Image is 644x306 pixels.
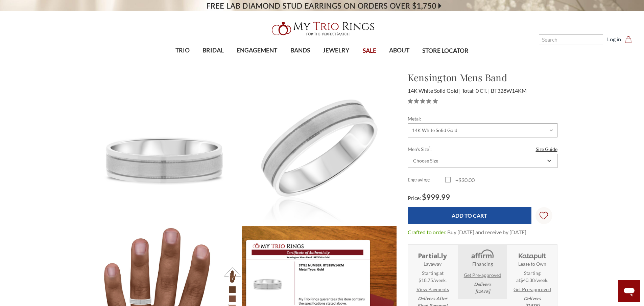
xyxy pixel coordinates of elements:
input: Search [539,35,603,44]
label: +$30.00 [445,176,483,184]
img: Layaway [417,249,448,260]
span: TRIO [175,46,190,55]
button: submenu toggle [210,62,217,62]
span: $40.38/week [520,277,547,283]
label: Men's Size : [408,146,557,153]
dt: Crafted to order. [408,228,446,236]
button: submenu toggle [254,62,260,62]
a: ABOUT [383,40,416,62]
a: BANDS [284,40,316,62]
img: Photo of Kensington Mens Band 14K White Gold [BT328WM] [242,71,397,225]
button: submenu toggle [396,62,403,62]
a: SALE [356,40,382,62]
svg: cart.cart_preview [625,36,632,43]
a: Log in [607,35,621,43]
label: Metal: [408,115,557,122]
a: View Payments [416,286,449,293]
span: $999.99 [422,193,450,202]
dd: Buy [DATE] and receive by [DATE] [447,228,526,236]
a: My Trio Rings [187,18,457,40]
strong: Lease to Own [518,260,546,267]
span: STORE LOCATOR [422,46,469,55]
svg: Wish Lists [540,190,548,241]
input: Add to Cart [408,207,531,224]
a: BRIDAL [196,40,230,62]
span: ABOUT [389,46,409,55]
h1: Kensington Mens Band [408,70,557,85]
label: Engraving: [408,176,445,184]
span: JEWELRY [323,46,350,55]
em: Delivers [474,281,491,295]
strong: Financing [472,260,493,267]
img: Photo of Kensington Mens Band 14K White Gold [BT328WM] [87,71,242,225]
span: Starting at . [510,269,555,284]
li: Affirm [458,245,507,299]
span: BRIDAL [202,46,224,55]
a: Size Guide [536,146,557,153]
img: Affirm [467,249,498,260]
span: Starting at $18.75/week. [419,269,447,284]
span: BANDS [290,46,310,55]
a: Cart with 0 items [625,35,636,43]
span: ENGAGEMENT [237,46,277,55]
a: JEWELRY [316,40,356,62]
button: submenu toggle [179,62,186,62]
a: Wish Lists [535,207,552,224]
button: submenu toggle [297,62,304,62]
span: 14K White Solid Gold [408,87,461,94]
button: submenu toggle [333,62,340,62]
strong: Layaway [424,260,442,267]
div: Combobox [408,154,557,168]
span: Price: [408,195,421,201]
a: Get Pre-approved [514,286,551,293]
div: Choose Size [413,158,438,163]
a: STORE LOCATOR [416,40,475,62]
span: BT328W14KM [491,87,527,94]
span: SALE [363,46,376,55]
span: Total: 0 CT. [462,87,490,94]
a: Get Pre-approved [464,271,501,279]
a: ENGAGEMENT [230,40,284,62]
span: [DATE] [475,288,490,294]
a: TRIO [169,40,196,62]
img: Katapult [517,249,548,260]
img: My Trio Rings [268,18,376,40]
